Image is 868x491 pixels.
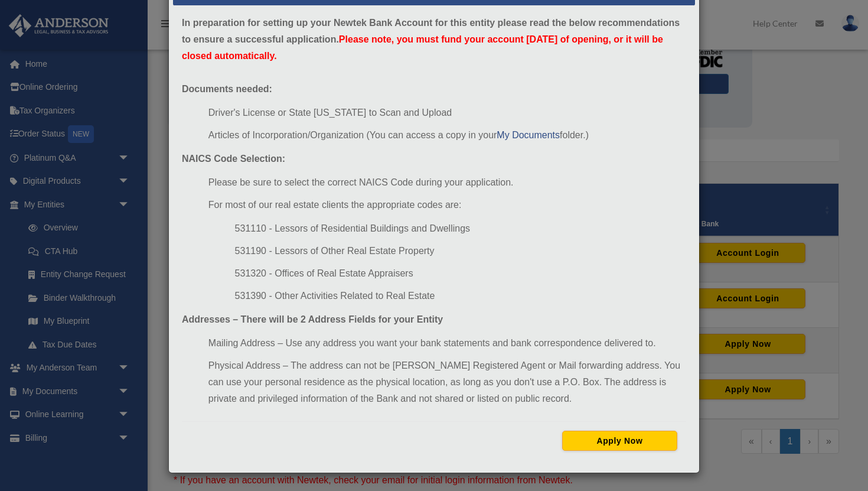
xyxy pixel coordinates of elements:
span: Please note, you must fund your account [DATE] of opening, or it will be closed automatically. [182,34,663,61]
li: 531190 - Lessors of Other Real Estate Property [235,243,686,259]
li: For most of our real estate clients the appropriate codes are: [208,197,686,213]
li: Please be sure to select the correct NAICS Code during your application. [208,174,686,191]
strong: NAICS Code Selection: [182,154,285,164]
li: 531110 - Lessors of Residential Buildings and Dwellings [235,220,686,237]
li: Physical Address – The address can not be [PERSON_NAME] Registered Agent or Mail forwarding addre... [208,357,686,407]
li: 531390 - Other Activities Related to Real Estate [235,288,686,304]
a: My Documents [497,130,560,140]
li: Articles of Incorporation/Organization (You can access a copy in your folder.) [208,127,686,144]
button: Apply Now [562,431,677,451]
strong: Addresses – There will be 2 Address Fields for your Entity [182,314,443,324]
strong: Documents needed: [182,84,272,94]
li: Mailing Address – Use any address you want your bank statements and bank correspondence delivered... [208,335,686,352]
li: Driver's License or State [US_STATE] to Scan and Upload [208,105,686,121]
li: 531320 - Offices of Real Estate Appraisers [235,265,686,282]
strong: In preparation for setting up your Newtek Bank Account for this entity please read the below reco... [182,18,680,61]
